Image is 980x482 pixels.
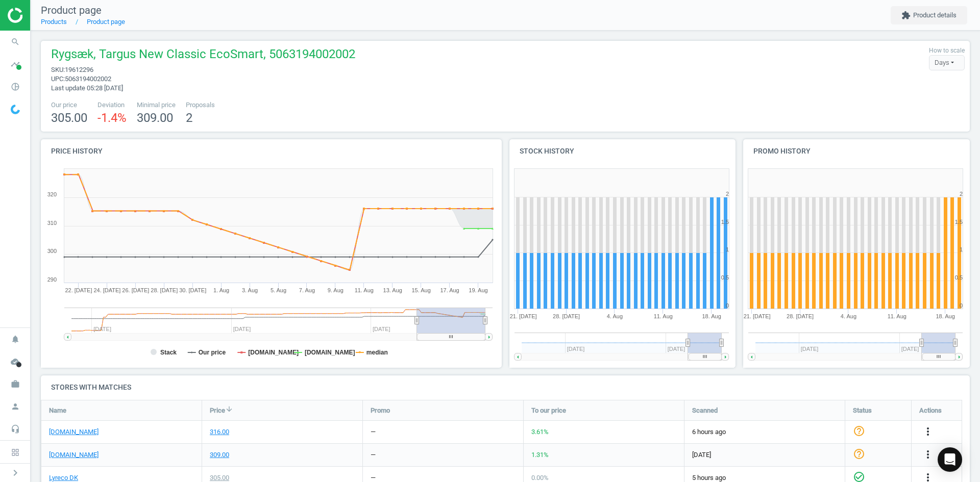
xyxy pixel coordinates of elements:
[122,287,149,293] tspan: 26. [DATE]
[199,349,226,356] tspan: Our price
[8,8,80,23] img: ajHJNr6hYgQAAAAASUVORK5CYII=
[49,427,99,437] a: [DOMAIN_NAME]
[653,313,672,319] tspan: 11. Aug
[853,424,865,437] i: help_outline
[6,374,25,394] i: work
[11,105,20,114] img: wGWNvw8QSZomAAAAABJRU5ErkJggg==
[960,246,963,252] text: 1
[355,287,374,293] tspan: 11. Aug
[328,287,344,293] tspan: 9. Aug
[960,302,963,309] text: 0
[97,100,127,110] span: Deviation
[901,11,911,20] i: extension
[41,18,67,26] a: Products
[721,274,728,281] text: 0.5
[366,349,388,356] tspan: median
[531,428,549,436] span: 3.61 %
[922,425,934,438] i: more_vert
[929,46,965,55] label: How to scale
[371,405,390,415] span: Promo
[725,246,728,252] text: 1
[225,405,233,413] i: arrow_downward
[186,100,215,110] span: Proposals
[743,139,970,163] h4: Promo history
[721,219,728,225] text: 1.5
[65,75,111,83] span: 5063194002002
[49,405,66,415] span: Name
[509,139,736,163] h4: Stock history
[47,276,57,283] text: 290
[469,287,487,293] tspan: 19. Aug
[210,405,225,415] span: Price
[725,302,728,309] text: 0
[955,219,963,225] text: 1.5
[509,313,536,319] tspan: 21. [DATE]
[692,405,718,415] span: Scanned
[787,313,814,319] tspan: 28. [DATE]
[248,349,299,356] tspan: [DOMAIN_NAME]
[51,111,87,125] span: 305.00
[51,84,123,92] span: Last update 05:28 [DATE]
[725,191,728,197] text: 2
[692,427,837,437] span: 6 hours ago
[6,77,25,96] i: pie_chart_outlined
[371,427,376,437] div: —
[383,287,402,293] tspan: 13. Aug
[919,405,942,415] span: Actions
[744,313,771,319] tspan: 21. [DATE]
[531,451,549,459] span: 1.31 %
[371,450,376,460] div: —
[853,405,872,415] span: Status
[299,287,315,293] tspan: 7. Aug
[93,287,120,293] tspan: 24. [DATE]
[210,427,229,437] div: 316.00
[891,6,967,24] button: extensionProduct details
[305,349,355,356] tspan: [DOMAIN_NAME]
[6,419,25,439] i: headset_mic
[186,111,192,125] span: 2
[702,313,721,319] tspan: 18. Aug
[531,405,566,415] span: To our price
[6,55,25,74] i: timeline
[960,191,963,197] text: 2
[440,287,459,293] tspan: 17. Aug
[51,66,65,73] span: sku :
[922,448,934,462] button: more_vert
[6,329,25,349] i: notifications
[531,474,549,481] span: 0.00 %
[97,111,127,125] span: -1.4 %
[938,447,962,472] div: Open Intercom Messenger
[922,448,934,461] i: more_vert
[51,75,65,83] span: upc :
[412,287,431,293] tspan: 15. Aug
[137,111,173,125] span: 309.00
[47,220,57,226] text: 310
[9,467,21,479] i: chevron_right
[929,55,965,70] div: Days
[955,274,963,281] text: 0.5
[936,313,955,319] tspan: 18. Aug
[3,466,28,479] button: chevron_right
[41,4,102,16] span: Product page
[841,313,856,319] tspan: 4. Aug
[6,352,25,371] i: cloud_done
[853,447,865,460] i: help_outline
[65,66,93,73] span: 19612296
[210,450,229,460] div: 309.00
[271,287,286,293] tspan: 5. Aug
[922,425,934,439] button: more_vert
[213,287,229,293] tspan: 1. Aug
[553,313,580,319] tspan: 28. [DATE]
[41,375,970,399] h4: Stores with matches
[888,313,906,319] tspan: 11. Aug
[65,287,92,293] tspan: 22. [DATE]
[51,100,87,110] span: Our price
[179,287,206,293] tspan: 30. [DATE]
[151,287,178,293] tspan: 28. [DATE]
[47,248,57,254] text: 300
[49,450,99,460] a: [DOMAIN_NAME]
[6,397,25,416] i: person
[87,18,125,26] a: Product page
[160,349,177,356] tspan: Stack
[51,46,355,65] span: Rygsæk, Targus New Classic EcoSmart, 5063194002002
